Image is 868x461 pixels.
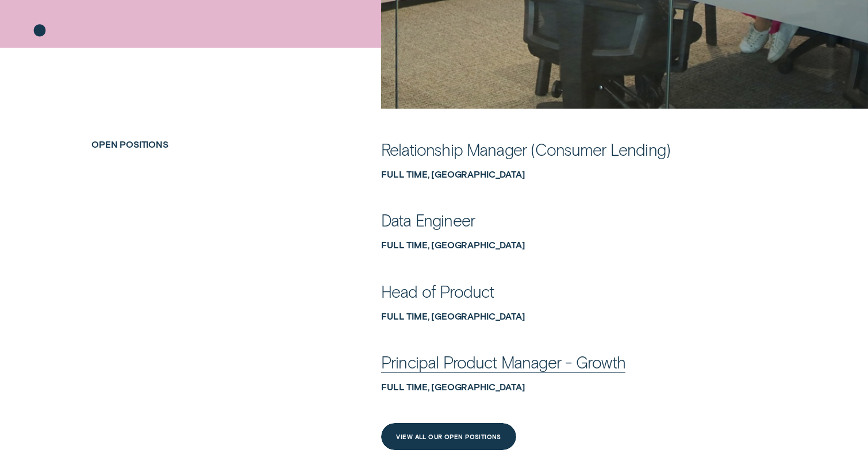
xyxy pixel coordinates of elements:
div: Data Engineer [381,210,475,230]
div: Full Time, Sydney [381,240,777,250]
a: Data EngineerFull Time, Sydney [381,221,777,250]
a: Principal Product Manager - GrowthFull Time, Sydney [381,363,777,392]
div: Relationship Manager (Consumer Lending) [381,139,670,160]
div: Full Time, Sydney [381,169,777,179]
a: View All Our Open Positions [381,423,516,451]
h2: Open Positions [86,139,318,149]
div: Principal Product Manager - Growth [381,352,625,372]
div: Full Time, Sydney [381,311,777,321]
div: Head of Product [381,281,494,302]
a: Head of ProductFull Time, Sydney [381,292,777,321]
div: Full Time, Sydney [381,382,777,392]
a: Relationship Manager (Consumer Lending)Full Time, Sydney [381,150,777,179]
